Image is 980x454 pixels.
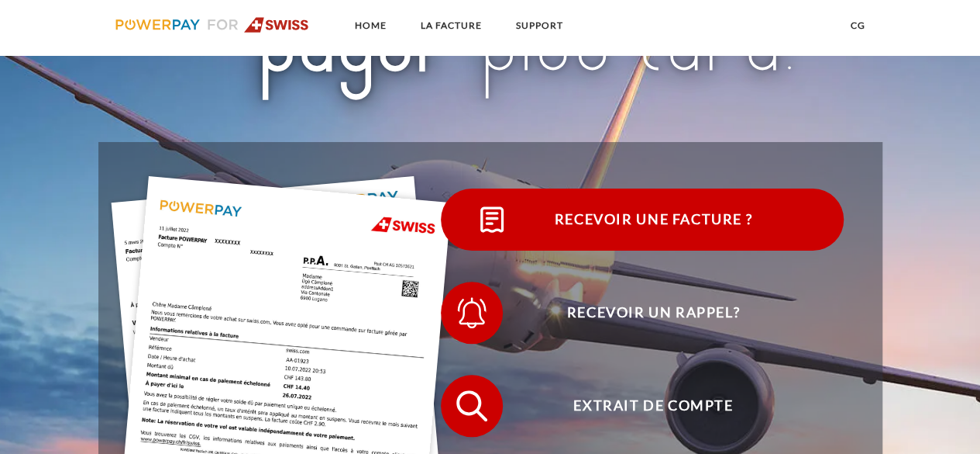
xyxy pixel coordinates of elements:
a: Home [341,12,399,40]
span: Recevoir une facture ? [463,189,843,251]
span: Extrait de compte [463,375,843,437]
img: logo-swiss.svg [115,17,310,33]
img: qb_bill.svg [473,200,511,239]
button: Recevoir une facture ? [441,189,844,251]
span: Recevoir un rappel? [463,282,843,344]
button: Recevoir un rappel? [441,282,844,344]
img: qb_search.svg [452,386,491,425]
img: qb_bell.svg [452,293,491,332]
a: SUPPORT [502,12,576,40]
a: CG [837,12,879,40]
button: Extrait de compte [441,375,844,437]
a: LA FACTURE [407,12,494,40]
